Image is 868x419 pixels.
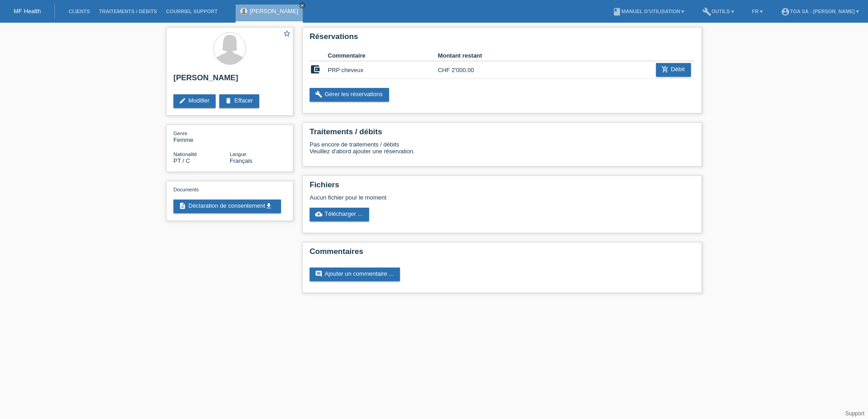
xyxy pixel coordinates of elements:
a: descriptionDéclaration de consentementget_app [173,200,281,213]
div: Pas encore de traitements / débits Veuillez d'abord ajouter une réservation. [310,141,695,161]
i: delete [225,97,232,104]
a: buildOutils ▾ [698,9,738,14]
a: [PERSON_NAME] [250,8,298,15]
a: bookManuel d’utilisation ▾ [608,9,689,14]
th: Montant restant [438,50,493,61]
a: Courriel Support [162,9,222,14]
a: cloud_uploadTélécharger ... [310,208,369,221]
a: add_shopping_cartDébit [656,63,691,77]
i: description [179,202,186,209]
i: add_shopping_cart [661,66,669,73]
i: build [702,7,711,16]
h2: [PERSON_NAME] [173,73,286,87]
span: Portugal / C / 21.08.2001 [173,157,190,164]
span: Genre [173,131,187,136]
div: Femme [173,130,230,143]
span: Documents [173,187,199,192]
div: Aucun fichier pour le moment [310,194,587,201]
i: get_app [265,202,272,209]
a: deleteEffacer [219,94,259,108]
h2: Traitements / débits [310,127,695,141]
span: Langue [230,151,247,157]
span: Nationalité [173,151,197,157]
i: comment [315,270,322,278]
h2: Commentaires [310,247,695,261]
i: close [300,3,305,8]
a: editModifier [173,94,216,108]
i: star_border [283,29,291,38]
a: commentAjouter un commentaire ... [310,268,400,281]
i: cloud_upload [315,210,322,218]
i: account_circle [781,7,790,16]
i: book [612,7,621,16]
a: Clients [64,9,94,14]
i: edit [179,97,186,104]
th: Commentaire [328,50,438,61]
td: PRP cheveux [328,61,438,79]
a: FR ▾ [748,9,768,14]
span: Français [230,157,252,164]
a: account_circleTOA SA - [PERSON_NAME] ▾ [776,9,863,14]
a: Traitements / débits [94,9,162,14]
a: Support [845,410,864,417]
i: account_balance_wallet [310,64,321,75]
a: close [299,2,306,9]
h2: Fichiers [310,180,695,194]
h2: Réservations [310,32,695,46]
a: MF Health [14,8,41,15]
a: star_border [283,29,291,39]
i: build [315,91,322,98]
td: CHF 2'000.00 [438,61,493,79]
a: buildGérer les réservations [310,88,389,102]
